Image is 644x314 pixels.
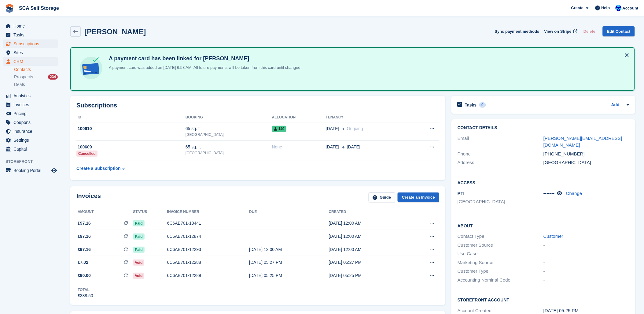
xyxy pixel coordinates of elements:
div: [DATE] 12:00 AM [329,246,408,253]
img: stora-icon-8386f47178a22dfd0bd8f6a31ec36ba5ce8667c1dd55bd0f319d3a0aa187defe.svg [5,4,14,13]
img: Kelly Neesham [616,5,622,11]
th: Status [133,207,167,217]
span: PTI [458,191,465,196]
h2: Tasks [465,102,477,108]
th: Tenancy [326,113,410,122]
h2: About [458,222,629,229]
div: Create a Subscription [76,165,121,172]
th: Created [329,207,408,217]
a: menu [3,57,58,66]
div: 6C6AB701-12293 [167,246,249,253]
a: Create an Invoice [398,193,439,203]
div: None [272,144,326,150]
h2: Access [458,179,629,185]
span: Paid [133,220,144,226]
button: Sync payment methods [495,26,539,36]
span: [DATE] [326,144,339,150]
a: Guide [369,193,396,203]
span: 149 [272,126,286,132]
div: - [543,259,629,266]
div: Total [78,287,93,293]
a: menu [3,109,58,118]
a: Preview store [50,167,58,174]
span: £97.16 [78,233,91,240]
a: Prospects 234 [14,74,58,80]
th: Due [249,207,329,217]
div: 234 [48,74,58,80]
div: Address [458,159,543,166]
h2: [PERSON_NAME] [84,28,146,36]
li: [GEOGRAPHIC_DATA] [458,198,543,205]
span: Booking Portal [13,166,50,175]
a: Add [611,102,620,109]
span: Ongoing [347,126,363,131]
span: £90.00 [78,272,91,279]
span: £97.16 [78,220,91,226]
a: menu [3,118,58,127]
div: [GEOGRAPHIC_DATA] [186,150,272,156]
div: 0 [479,102,486,108]
span: [DATE] [347,144,360,150]
div: - [543,242,629,249]
a: View on Stripe [542,26,579,36]
div: [GEOGRAPHIC_DATA] [543,159,629,166]
th: Booking [186,113,272,122]
span: CRM [13,57,50,66]
span: Void [133,273,144,279]
a: Customer [543,234,563,239]
span: Paid [133,234,144,240]
div: [DATE] 05:25 PM [329,272,408,279]
span: View on Stripe [544,28,572,35]
a: Deals [14,81,58,88]
div: [PHONE_NUMBER] [543,151,629,158]
span: Analytics [13,92,50,100]
a: [PERSON_NAME][EMAIL_ADDRESS][DOMAIN_NAME] [543,136,622,148]
span: Tasks [13,31,50,39]
div: [GEOGRAPHIC_DATA] [186,132,272,137]
div: - [543,277,629,284]
th: Invoice number [167,207,249,217]
div: [DATE] 12:00 AM [249,246,329,253]
a: Change [566,191,582,196]
a: menu [3,48,58,57]
div: 6C6AB701-12289 [167,272,249,279]
div: 65 sq. ft [186,125,272,132]
div: 6C6AB701-12288 [167,259,249,266]
div: [DATE] 12:00 AM [329,233,408,240]
span: Invoices [13,100,50,109]
span: Storefront [6,159,61,165]
div: [DATE] 05:27 PM [329,259,408,266]
span: Deals [14,82,25,88]
span: Capital [13,145,50,153]
a: menu [3,100,58,109]
div: Phone [458,151,543,158]
span: Pricing [13,109,50,118]
a: SCA Self Storage [17,3,61,13]
th: Amount [76,207,133,217]
button: Delete [581,26,598,36]
div: Marketing Source [458,259,543,266]
div: Email [458,135,543,149]
img: card-linked-ebf98d0992dc2aeb22e95c0e3c79077019eb2392cfd83c6a337811c24bc77127.svg [78,55,104,81]
div: £388.50 [78,293,93,299]
div: - [543,250,629,257]
div: 100610 [76,125,186,132]
div: 6C6AB701-13441 [167,220,249,226]
div: Customer Type [458,268,543,275]
a: menu [3,136,58,144]
a: menu [3,166,58,175]
a: menu [3,39,58,48]
a: menu [3,22,58,30]
span: Void [133,260,144,266]
span: ••••••• [543,191,555,196]
h2: Storefront Account [458,297,629,303]
div: [DATE] 12:00 AM [329,220,408,226]
h2: Contact Details [458,125,629,130]
span: Prospects [14,74,33,80]
h2: Subscriptions [76,102,439,109]
span: Settings [13,136,50,144]
div: [DATE] 05:25 PM [249,272,329,279]
span: Help [602,5,610,11]
span: Sites [13,48,50,57]
th: ID [76,113,186,122]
